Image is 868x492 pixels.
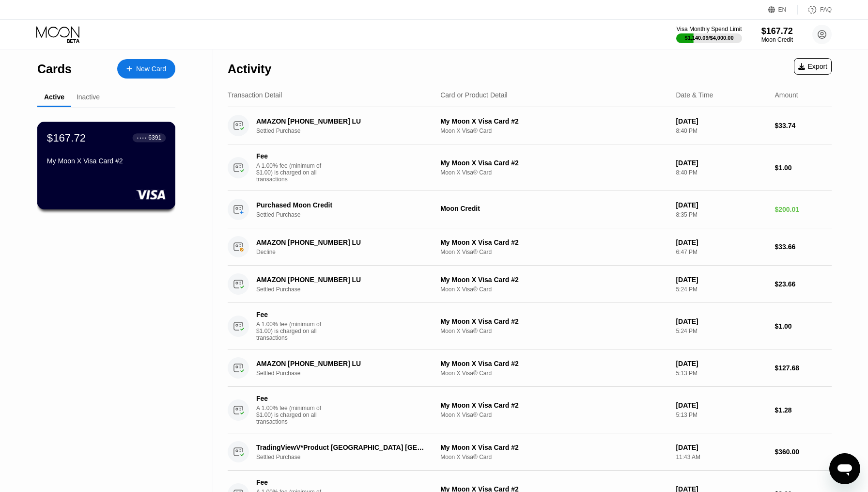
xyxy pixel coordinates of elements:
div: Moon X Visa® Card [440,412,668,418]
div: My Moon X Visa Card #2 [440,360,668,367]
div: Moon X Visa® Card [440,286,668,293]
div: Inactive [77,93,100,101]
div: Settled Purchase [256,127,441,134]
div: 6:47 PM [676,249,767,255]
div: AMAZON [PHONE_NUMBER] LUSettled PurchaseMy Moon X Visa Card #2Moon X Visa® Card[DATE]8:40 PM$33.74 [228,107,832,144]
div: EN [778,6,787,13]
div: $200.01 [775,206,832,213]
div: Fee [256,478,324,486]
div: Visa Monthly Spend Limit$1,140.09/$4,000.00 [676,26,742,43]
div: FeeA 1.00% fee (minimum of $1.00) is charged on all transactionsMy Moon X Visa Card #2Moon X Visa... [228,303,832,349]
div: $167.72 [47,131,86,144]
div: [DATE] [676,317,767,325]
div: AMAZON [PHONE_NUMBER] LUSettled PurchaseMy Moon X Visa Card #2Moon X Visa® Card[DATE]5:13 PM$127.68 [228,349,832,387]
div: [DATE] [676,238,767,246]
div: My Moon X Visa Card #2 [440,401,668,409]
div: [DATE] [676,117,767,125]
div: $23.66 [775,280,832,288]
div: $360.00 [775,448,832,456]
div: $33.66 [775,243,832,251]
div: [DATE] [676,276,767,284]
div: My Moon X Visa Card #2 [440,317,668,325]
div: Settled Purchase [256,370,441,377]
div: Transaction Detail [228,91,282,99]
div: Export [794,58,832,75]
div: [DATE] [676,360,767,367]
iframe: Button to launch messaging window [829,453,860,484]
div: Visa Monthly Spend Limit [676,26,742,32]
div: FeeA 1.00% fee (minimum of $1.00) is charged on all transactionsMy Moon X Visa Card #2Moon X Visa... [228,144,832,191]
div: Moon Credit [761,36,793,43]
div: Cards [37,62,72,76]
div: 5:24 PM [676,286,767,293]
div: EN [768,5,798,15]
div: FAQ [820,6,832,13]
div: 11:43 AM [676,454,767,460]
div: [DATE] [676,159,767,167]
div: Activity [228,62,271,76]
div: My Moon X Visa Card #2 [440,238,668,246]
div: Fee [256,395,324,402]
div: My Moon X Visa Card #2 [440,159,668,167]
div: Settled Purchase [256,211,441,218]
div: Export [798,63,827,70]
div: Fee [256,311,324,318]
div: 8:35 PM [676,211,767,218]
div: AMAZON [PHONE_NUMBER] LU [256,360,428,367]
div: TradingViewV*Product [GEOGRAPHIC_DATA] [GEOGRAPHIC_DATA]Settled PurchaseMy Moon X Visa Card #2Moo... [228,433,832,471]
div: TradingViewV*Product [GEOGRAPHIC_DATA] [GEOGRAPHIC_DATA] [256,444,428,451]
div: My Moon X Visa Card #2 [440,276,668,284]
div: Settled Purchase [256,286,441,293]
div: Moon X Visa® Card [440,169,668,176]
div: 5:13 PM [676,412,767,418]
div: [DATE] [676,444,767,451]
div: AMAZON [PHONE_NUMBER] LUSettled PurchaseMy Moon X Visa Card #2Moon X Visa® Card[DATE]5:24 PM$23.66 [228,266,832,303]
div: $127.68 [775,364,832,372]
div: AMAZON [PHONE_NUMBER] LU [256,276,428,284]
div: AMAZON [PHONE_NUMBER] LUDeclineMy Moon X Visa Card #2Moon X Visa® Card[DATE]6:47 PM$33.66 [228,228,832,266]
div: $33.74 [775,122,832,129]
div: $1.28 [775,406,832,414]
div: Amount [775,91,798,99]
div: Active [44,93,64,101]
div: My Moon X Visa Card #2 [440,117,668,125]
div: Decline [256,249,441,255]
div: 5:13 PM [676,370,767,377]
div: Moon X Visa® Card [440,127,668,134]
div: Settled Purchase [256,454,441,460]
div: 5:24 PM [676,328,767,334]
div: Moon X Visa® Card [440,454,668,460]
div: Card or Product Detail [440,91,508,99]
div: A 1.00% fee (minimum of $1.00) is charged on all transactions [256,321,329,341]
div: $1.00 [775,164,832,172]
div: $1,140.09 / $4,000.00 [685,35,734,41]
div: A 1.00% fee (minimum of $1.00) is charged on all transactions [256,162,329,183]
div: My Moon X Visa Card #2 [440,444,668,451]
div: Moon X Visa® Card [440,328,668,334]
div: New Card [136,65,166,73]
div: FAQ [798,5,832,15]
div: New Card [117,59,175,79]
div: A 1.00% fee (minimum of $1.00) is charged on all transactions [256,405,329,425]
div: 6391 [148,134,161,141]
div: [DATE] [676,201,767,209]
div: AMAZON [PHONE_NUMBER] LU [256,238,428,246]
div: 8:40 PM [676,169,767,176]
div: Moon Credit [440,205,668,212]
div: My Moon X Visa Card #2 [47,157,166,165]
div: Purchased Moon CreditSettled PurchaseMoon Credit[DATE]8:35 PM$200.01 [228,191,832,228]
div: ● ● ● ● [137,136,147,139]
div: 8:40 PM [676,127,767,134]
div: $167.72Moon Credit [761,26,793,43]
div: FeeA 1.00% fee (minimum of $1.00) is charged on all transactionsMy Moon X Visa Card #2Moon X Visa... [228,387,832,433]
div: $167.72● ● ● ●6391My Moon X Visa Card #2 [38,122,175,209]
div: $1.00 [775,322,832,330]
div: Moon X Visa® Card [440,370,668,377]
div: Fee [256,152,324,160]
div: [DATE] [676,401,767,409]
div: $167.72 [761,26,793,36]
div: Moon X Visa® Card [440,249,668,255]
div: Purchased Moon Credit [256,201,428,209]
